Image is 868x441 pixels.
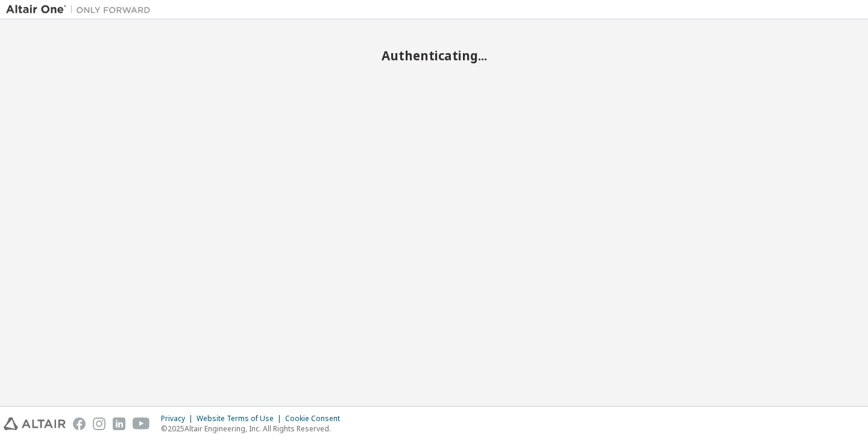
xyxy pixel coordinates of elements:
div: Website Terms of Use [197,414,285,424]
img: Altair One [6,4,157,16]
h2: Authenticating... [6,48,862,63]
div: Cookie Consent [285,414,347,424]
img: linkedin.svg [113,417,125,430]
img: instagram.svg [93,417,105,430]
div: Privacy [161,414,197,424]
img: altair_logo.svg [4,417,66,430]
p: © 2025 Altair Engineering, Inc. All Rights Reserved. [161,424,347,434]
img: facebook.svg [73,417,86,430]
img: youtube.svg [133,417,150,430]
